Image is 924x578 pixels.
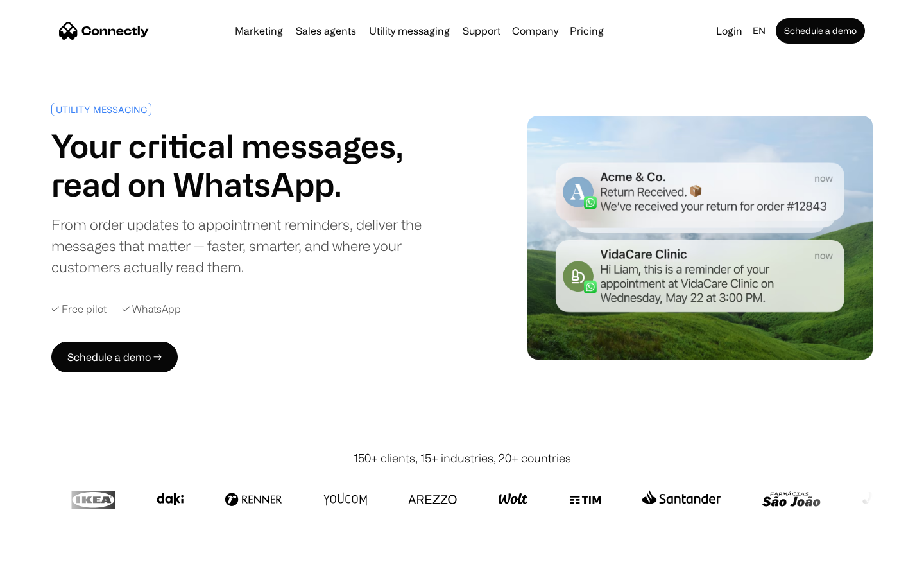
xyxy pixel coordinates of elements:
aside: Language selected: English [13,554,77,574]
a: Utility messaging [364,26,455,36]
a: Login [711,22,748,40]
a: Support [458,26,506,36]
div: ✓ WhatsApp [122,303,181,315]
div: From order updates to appointment reminders, deliver the messages that matter — faster, smarter, ... [51,214,457,277]
a: Sales agents [291,26,361,36]
div: 150+ clients, 15+ industries, 20+ countries [354,450,571,467]
h1: Your critical messages, read on WhatsApp. [51,127,457,204]
a: Schedule a demo → [51,342,178,372]
a: Marketing [230,26,288,36]
div: UTILITY MESSAGING [56,105,147,114]
ul: Language list [26,556,77,574]
div: en [753,22,766,40]
div: en [748,22,773,40]
div: Company [512,22,558,40]
a: Pricing [565,26,609,36]
a: Schedule a demo [776,18,865,44]
div: Company [508,22,562,40]
div: ✓ Free pilot [51,303,107,315]
a: home [59,21,149,40]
